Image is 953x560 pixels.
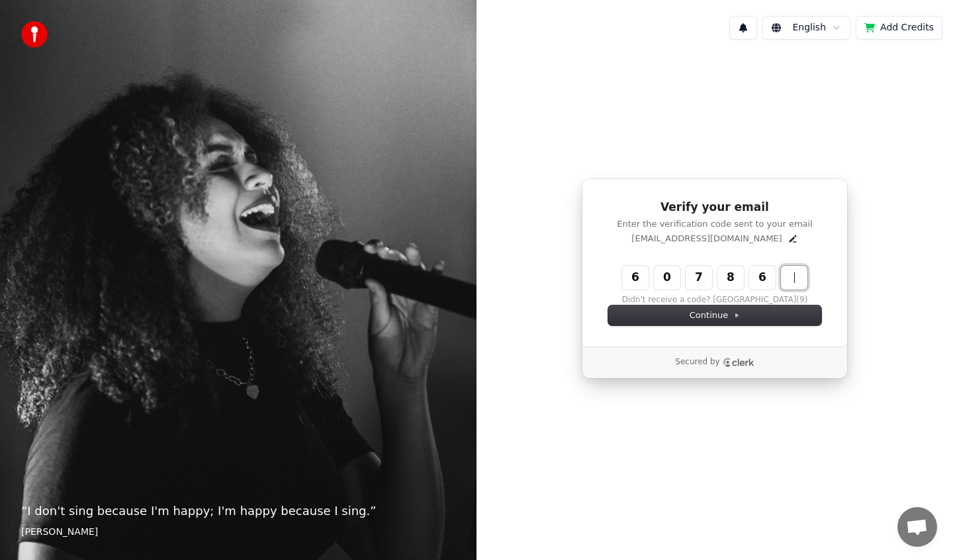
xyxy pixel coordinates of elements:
button: Add Credits [856,16,942,40]
p: “ I don't sing because I'm happy; I'm happy because I sing. ” [21,502,455,520]
button: Edit [788,233,798,244]
button: Continue [608,305,821,325]
p: Enter the verification code sent to your email [608,218,821,230]
p: [EMAIL_ADDRESS][DOMAIN_NAME] [631,233,782,245]
h1: Verify your email [608,200,821,216]
span: Continue [690,309,740,321]
footer: [PERSON_NAME] [21,526,455,539]
img: youka [21,21,48,48]
div: Open chat [897,507,937,547]
p: Secured by [675,357,719,368]
input: Enter verification code [622,266,834,290]
a: Clerk logo [723,358,754,367]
